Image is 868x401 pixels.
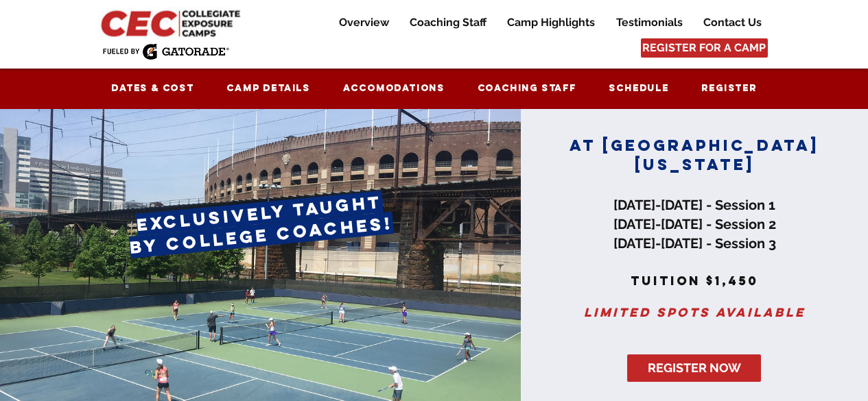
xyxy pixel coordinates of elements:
[693,14,771,31] a: Contact Us
[606,14,692,31] a: Testimonials
[696,14,769,31] p: Contact Us
[648,359,741,376] span: REGISTER NOW
[613,197,776,252] span: [DATE]-[DATE] - Session 1 [DATE]-[DATE] - Session 2 [DATE]-[DATE] - Session 3
[500,14,602,31] p: Camp Highlights
[497,14,605,31] a: Camp Highlights
[98,75,771,102] nav: Site
[102,43,229,60] img: Fueled by Gatorade.png
[688,75,771,102] a: Register
[609,14,690,31] p: Testimonials
[343,82,445,94] span: Accomodations
[596,75,683,102] a: Schedule
[642,40,766,56] span: REGISTER FOR A CAMP
[631,273,758,289] span: tuition $1,450
[332,14,396,31] p: Overview
[111,82,194,94] span: Dates & Cost
[226,82,310,94] span: Camp Details
[641,38,768,58] a: REGISTER FOR A CAMP
[584,304,806,320] span: Limited spots available
[98,7,246,38] img: CEC Logo Primary_edited.jpg
[213,75,324,102] a: Camp Details
[627,354,761,382] a: REGISTER NOW
[399,14,496,31] a: Coaching Staff
[464,75,590,102] a: Coaching Staff
[318,14,771,31] nav: Site
[701,82,756,94] span: Register
[329,14,399,31] a: Overview
[128,191,393,258] span: exclusively taught by college coaches!
[609,82,668,94] span: Schedule
[98,75,208,102] a: Dates & Cost
[329,75,458,102] a: Accomodations
[403,14,493,31] p: Coaching Staff
[570,136,819,174] span: AT [GEOGRAPHIC_DATA][US_STATE]
[478,82,576,94] span: Coaching Staff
